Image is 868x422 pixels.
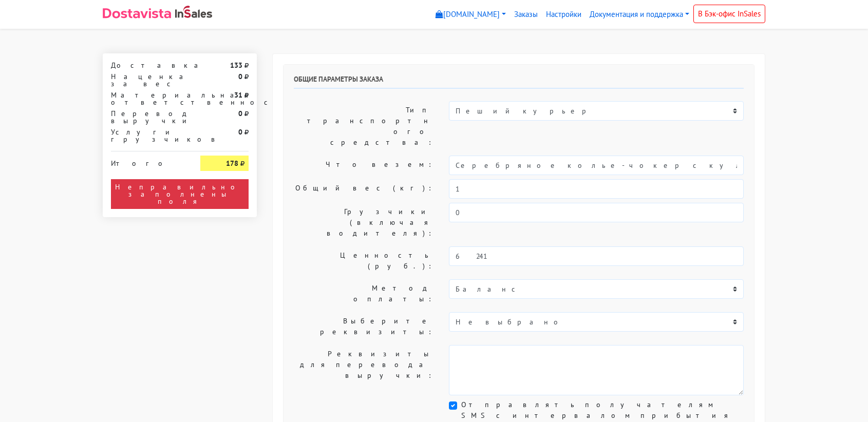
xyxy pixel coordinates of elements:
strong: 0 [238,72,242,81]
a: Документация и поддержка [586,5,693,25]
label: Ценность (руб.): [286,246,441,275]
a: [DOMAIN_NAME] [431,5,510,25]
div: Итого [111,156,185,167]
a: Настройки [542,5,586,25]
a: В Бэк-офис InSales [693,5,765,23]
img: InSales [175,6,212,18]
label: Грузчики (включая водителя): [286,203,441,242]
div: Наценка за вес [103,73,193,87]
div: Перевод выручки [103,110,193,124]
div: Неправильно заполнены поля [111,179,249,209]
a: Заказы [510,5,542,25]
label: Тип транспортного средства: [286,101,441,151]
label: Выберите реквизиты: [286,312,441,341]
label: Общий вес (кг): [286,179,441,199]
label: Реквизиты для перевода выручки: [286,345,441,395]
strong: 31 [234,90,242,100]
label: Что везем: [286,156,441,175]
label: Метод оплаты: [286,279,441,308]
div: Доставка [103,62,193,69]
h6: Общие параметры заказа [294,75,744,89]
strong: 0 [238,127,242,137]
strong: 178 [226,159,238,168]
img: Dostavista - срочная курьерская служба доставки [103,8,171,18]
div: Услуги грузчиков [103,128,193,143]
strong: 0 [238,109,242,118]
div: Материальная ответственность [103,91,193,106]
strong: 133 [230,61,242,70]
